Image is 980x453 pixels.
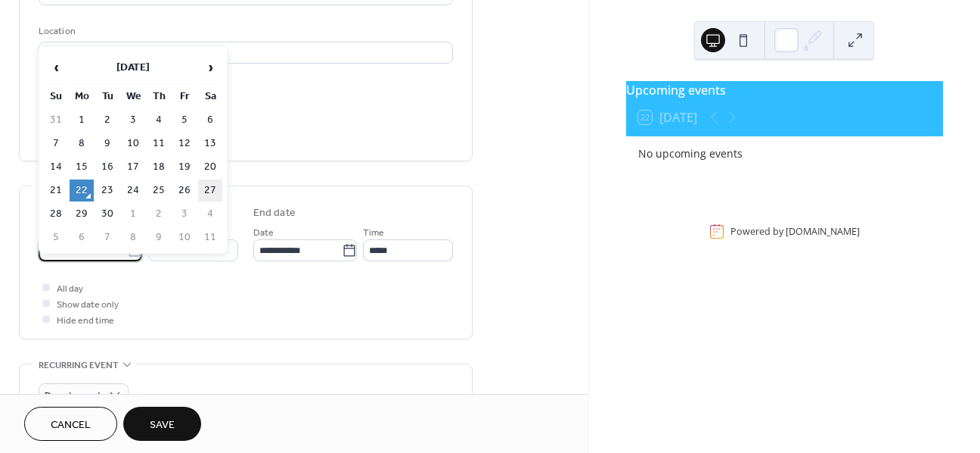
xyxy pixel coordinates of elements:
th: [DATE] [70,52,197,84]
th: Su [44,86,68,108]
td: 5 [172,109,197,131]
td: 21 [44,180,68,202]
span: Do not repeat [45,387,101,405]
td: 4 [198,203,222,225]
td: 7 [44,133,68,155]
td: 10 [121,133,145,155]
th: Sa [198,86,222,108]
th: Th [147,86,171,108]
td: 8 [121,227,145,248]
td: 3 [172,203,197,225]
span: All day [57,281,83,297]
span: Recurring event [39,358,119,373]
span: Time [363,225,384,241]
span: Date [253,225,274,241]
span: Cancel [51,417,91,433]
td: 16 [95,156,119,178]
a: [DOMAIN_NAME] [786,225,860,238]
td: 9 [95,133,119,155]
td: 29 [70,203,94,225]
td: 20 [198,156,222,178]
td: 13 [198,133,222,155]
td: 6 [70,227,94,248]
td: 3 [121,109,145,131]
div: Location [39,23,450,39]
td: 17 [121,156,145,178]
td: 6 [198,109,222,131]
td: 24 [121,180,145,202]
td: 14 [44,156,68,178]
span: Save [150,417,175,433]
div: End date [253,205,296,221]
td: 31 [44,109,68,131]
td: 27 [198,180,222,202]
th: Tu [95,86,119,108]
div: Upcoming events [626,81,943,99]
td: 25 [147,180,171,202]
td: 26 [172,180,197,202]
td: 1 [70,109,94,131]
span: Show date only [57,297,119,313]
td: 8 [70,133,94,155]
th: Mo [70,86,94,108]
span: › [199,52,222,83]
td: 2 [147,203,171,225]
td: 22 [70,180,94,202]
td: 15 [70,156,94,178]
td: 2 [95,109,119,131]
td: 1 [121,203,145,225]
div: Powered by [730,225,860,238]
button: Save [123,407,201,441]
th: We [121,86,145,108]
button: Cancel [24,407,117,441]
td: 11 [147,133,171,155]
div: No upcoming events [638,145,931,161]
span: ‹ [45,52,67,83]
th: Fr [172,86,197,108]
td: 19 [172,156,197,178]
td: 4 [147,109,171,131]
td: 9 [147,227,171,248]
td: 7 [95,227,119,248]
td: 18 [147,156,171,178]
span: Hide end time [57,313,114,329]
td: 11 [198,227,222,248]
td: 10 [172,227,197,248]
td: 12 [172,133,197,155]
td: 5 [44,227,68,248]
td: 30 [95,203,119,225]
td: 23 [95,180,119,202]
td: 28 [44,203,68,225]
